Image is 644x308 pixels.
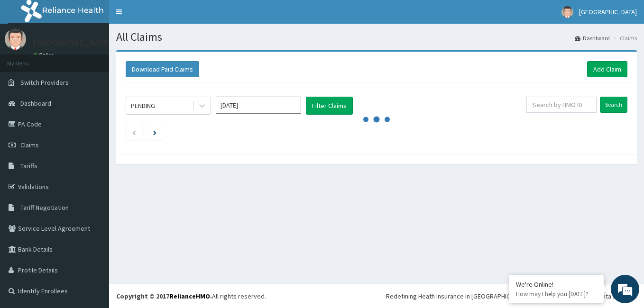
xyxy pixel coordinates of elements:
[575,34,610,42] a: Dashboard
[216,97,301,114] input: Select Month and Year
[526,97,597,113] input: Search by HMO ID
[20,78,69,87] span: Switch Providers
[49,53,159,65] div: Chat with us now
[5,28,26,50] img: User Image
[306,97,353,115] button: Filter Claims
[33,38,111,47] p: [GEOGRAPHIC_DATA]
[132,128,136,136] a: Previous page
[611,34,637,42] li: Claims
[131,101,155,110] div: PENDING
[169,292,210,300] a: RelianceHMO
[116,31,637,43] h1: All Claims
[126,61,199,77] button: Download Paid Claims
[33,52,56,58] a: Online
[20,99,51,108] span: Dashboard
[561,6,573,18] img: User Image
[20,141,39,149] span: Claims
[116,292,212,300] strong: Copyright © 2017 .
[20,203,69,212] span: Tariff Negotiation
[579,8,637,16] span: [GEOGRAPHIC_DATA]
[153,128,156,136] a: Next page
[18,47,38,71] img: d_794563401_company_1708531726252_794563401
[5,207,181,240] textarea: Type your message and hit 'Enter'
[20,162,37,170] span: Tariffs
[587,61,627,77] a: Add Claim
[600,97,627,113] input: Search
[516,280,597,289] div: We're Online!
[516,290,597,298] p: How may I help you today?
[362,105,391,134] svg: audio-loading
[156,5,178,27] div: Minimize live chat window
[109,284,644,308] footer: All rights reserved.
[55,93,131,189] span: We're online!
[386,291,637,301] div: Redefining Heath Insurance in [GEOGRAPHIC_DATA] using Telemedicine and Data Science!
